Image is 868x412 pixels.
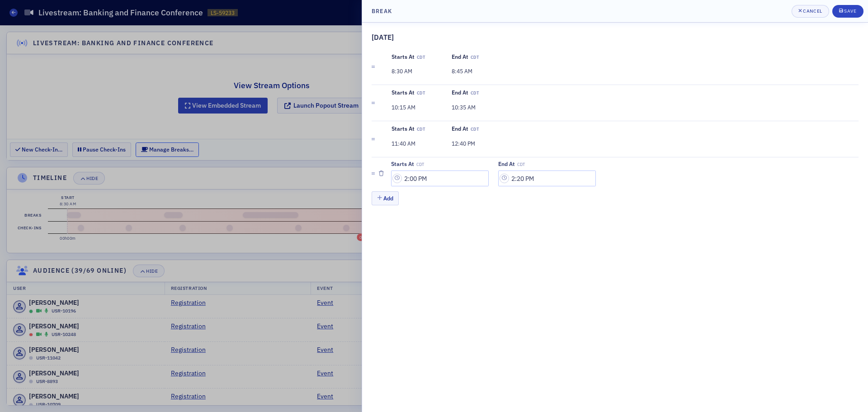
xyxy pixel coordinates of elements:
button: Add [372,191,399,205]
span: CDT [417,90,425,96]
span: 8:30 AM [392,67,412,75]
span: 12:40 PM [452,140,475,147]
span: Starts at [392,125,425,132]
span: End at [452,53,479,60]
span: 8:45 AM [452,67,472,75]
span: CDT [471,54,479,60]
span: CDT [416,162,424,167]
h5: [DATE] [372,32,859,43]
span: CDT [471,90,479,96]
span: CDT [417,126,425,132]
div: Save [844,9,856,14]
input: 00:00 AM [391,170,489,186]
span: CDT [417,54,425,60]
span: CDT [471,126,479,132]
span: End at [452,89,479,96]
span: 10:15 AM [392,104,415,111]
h4: Break [372,7,392,15]
div: End at [498,161,515,167]
input: 00:00 AM [498,170,596,186]
button: Save [832,5,863,18]
span: End at [452,125,479,132]
span: CDT [517,162,525,167]
span: 10:35 AM [452,104,476,111]
div: Starts at [391,161,414,167]
span: Starts at [392,89,425,96]
button: Cancel [792,5,829,18]
div: Cancel [803,9,822,14]
span: Starts at [392,53,425,60]
span: 11:40 AM [392,140,415,147]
